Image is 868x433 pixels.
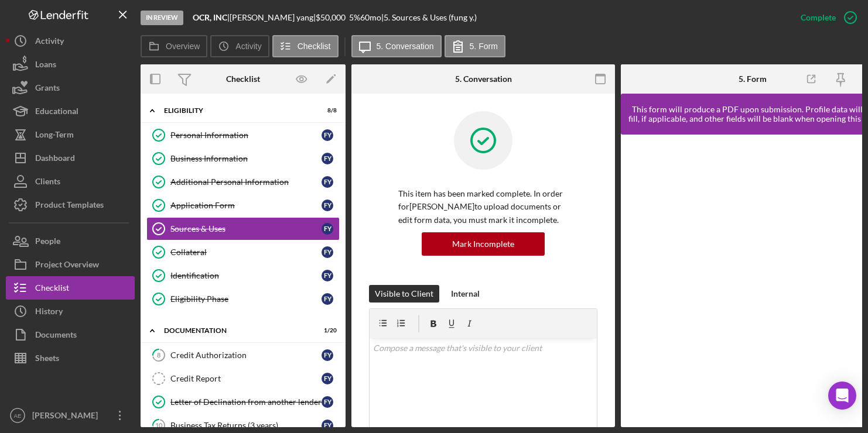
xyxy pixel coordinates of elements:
div: Credit Authorization [170,350,322,360]
button: Complete [789,6,862,29]
div: Credit Report [170,374,322,383]
button: Checklist [272,35,339,57]
tspan: 10 [155,421,163,429]
b: OCR, INC [193,12,227,22]
label: Activity [235,42,261,51]
div: Documents [35,323,77,349]
button: Project Overview [6,253,135,276]
label: Overview [166,42,200,51]
div: | 5. Sources & Uses (fung y.) [381,13,477,22]
div: f y [322,129,333,141]
div: Open Intercom Messenger [828,382,856,410]
div: Eligibility [164,107,307,114]
div: Eligibility Phase [170,294,322,304]
a: Identificationfy [146,264,340,287]
div: Identification [170,271,322,280]
label: 5. Form [470,42,498,51]
a: Credit Reportfy [146,367,340,390]
div: f y [322,396,333,408]
a: Letter of Declination from another lenderfy [146,390,340,414]
a: Eligibility Phasefy [146,287,340,311]
div: f y [322,293,333,305]
div: [PERSON_NAME] yang | [230,13,316,22]
div: Sources & Uses [170,224,322,233]
div: 5 % [349,13,360,22]
label: Checklist [298,42,331,51]
a: Personal Informationfy [146,123,340,147]
div: [PERSON_NAME] [29,404,105,430]
a: Sources & Usesfy [146,217,340,240]
text: AE [14,413,22,419]
button: 5. Conversation [351,35,442,57]
div: f y [322,373,333,384]
p: This item has been marked complete. In order for [PERSON_NAME] to upload documents or edit form d... [398,187,568,226]
div: In Review [141,11,183,25]
a: Collateralfy [146,240,340,264]
div: Internal [451,285,480,303]
div: 60 mo [360,13,381,22]
a: Business Informationfy [146,147,340,170]
button: Sheets [6,346,135,370]
div: Business Tax Returns (3 years) [170,421,322,430]
div: Checklist [226,74,260,84]
div: f y [322,270,333,281]
div: f y [322,420,333,431]
div: f y [322,176,333,188]
div: f y [322,200,333,211]
button: AE[PERSON_NAME] [6,404,135,427]
button: Activity [210,35,269,57]
div: 5. Form [739,74,767,84]
a: Checklist [6,276,135,300]
button: Mark Incomplete [422,232,545,256]
div: Collateral [170,248,322,257]
div: Complete [801,6,836,29]
button: Internal [445,285,486,303]
a: 8Credit Authorizationfy [146,343,340,367]
tspan: 8 [157,351,160,359]
a: Application Formfy [146,194,340,217]
div: Mark Incomplete [452,232,514,256]
a: Additional Personal Informationfy [146,170,340,194]
div: Checklist [35,276,69,303]
div: Sheets [35,346,59,373]
label: 5. Conversation [377,42,434,51]
div: History [35,300,63,326]
button: History [6,300,135,323]
button: Overview [141,35,207,57]
div: 5. Conversation [455,74,512,84]
div: Documentation [164,327,307,334]
div: f y [322,153,333,164]
div: f y [322,349,333,361]
button: Documents [6,323,135,346]
button: Visible to Client [369,285,439,303]
div: Project Overview [35,253,99,279]
div: 8 / 8 [316,107,337,114]
span: $50,000 [316,12,346,22]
